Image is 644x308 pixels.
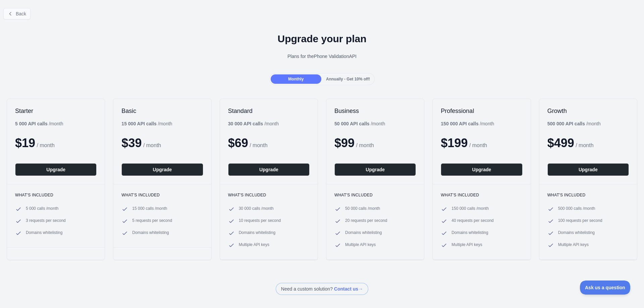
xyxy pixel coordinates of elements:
h2: Business [334,107,416,115]
b: 30 000 API calls [228,121,263,126]
span: $ 99 [334,136,355,150]
div: / month [228,120,279,127]
h2: Professional [441,107,522,115]
iframe: Toggle Customer Support [580,281,631,295]
b: 150 000 API calls [441,121,478,126]
div: / month [334,120,385,127]
span: $ 199 [441,136,468,150]
div: / month [441,120,494,127]
b: 50 000 API calls [334,121,370,126]
h2: Standard [228,107,310,115]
